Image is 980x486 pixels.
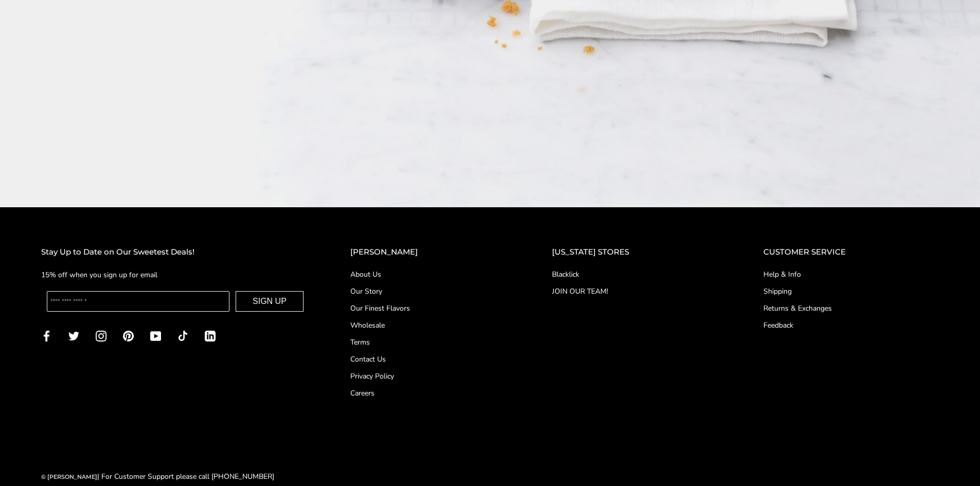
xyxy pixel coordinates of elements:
[41,330,52,341] a: Facebook
[350,303,511,314] a: Our Finest Flavors
[763,320,939,331] a: Feedback
[41,246,309,259] h2: Stay Up to Date on Our Sweetest Deals!
[123,330,134,341] a: Pinterest
[552,286,722,297] a: JOIN OUR TEAM!
[350,286,511,297] a: Our Story
[552,246,722,259] h2: [US_STATE] STORES
[41,269,309,281] p: 15% off when you sign up for email
[236,291,304,312] button: SIGN UP
[350,371,511,382] a: Privacy Policy
[763,246,939,259] h2: CUSTOMER SERVICE
[552,269,722,280] a: Blacklick
[350,388,511,399] a: Careers
[350,337,511,348] a: Terms
[763,286,939,297] a: Shipping
[150,330,161,341] a: YouTube
[177,330,188,341] a: TikTok
[350,320,511,331] a: Wholesale
[41,473,97,480] a: © [PERSON_NAME]
[350,246,511,259] h2: [PERSON_NAME]
[41,471,274,482] div: | For Customer Support please call [PHONE_NUMBER]
[350,354,511,365] a: Contact Us
[96,330,106,341] a: Instagram
[205,330,216,341] a: LinkedIn
[47,291,229,312] input: Enter your email
[8,447,106,478] iframe: Sign Up via Text for Offers
[763,303,939,314] a: Returns & Exchanges
[68,330,79,341] a: Twitter
[763,269,939,280] a: Help & Info
[350,269,511,280] a: About Us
